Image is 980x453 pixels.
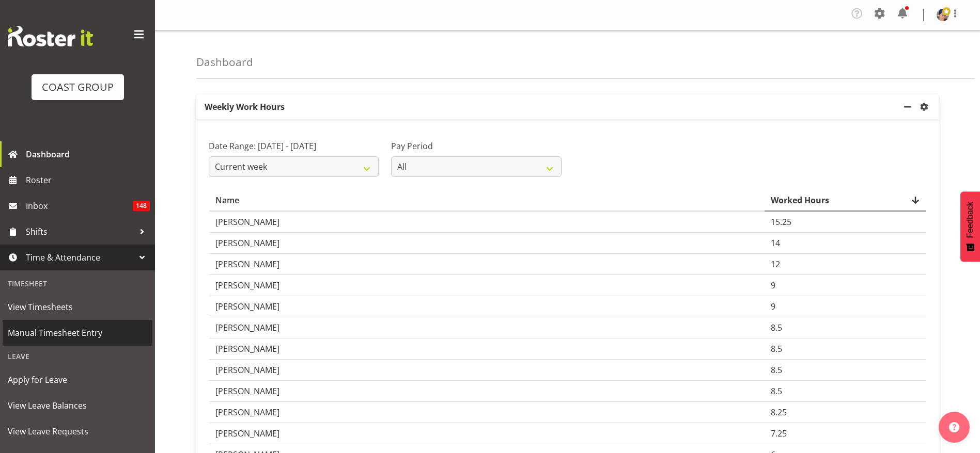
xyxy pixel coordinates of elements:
a: Manual Timesheet Entry [3,320,152,346]
a: View Leave Balances [3,393,152,418]
td: [PERSON_NAME] [209,275,765,296]
img: Rosterit website logo [8,26,93,46]
span: 8.5 [771,364,782,376]
div: Worked Hours [771,194,920,206]
span: Feedback [966,202,975,238]
td: [PERSON_NAME] [209,402,765,423]
span: 8.25 [771,407,787,418]
span: Manual Timesheet Entry [8,325,147,341]
span: Apply for Leave [8,372,147,387]
span: 8.5 [771,385,782,397]
span: View Timesheets [8,299,147,315]
div: COAST GROUP [42,79,114,95]
span: Inbox [26,198,133,214]
span: View Leave Balances [8,398,147,413]
h4: Dashboard [196,56,253,68]
td: [PERSON_NAME] [209,254,765,275]
img: help-xxl-2.png [949,422,959,432]
span: Dashboard [26,147,150,162]
td: [PERSON_NAME] [209,381,765,402]
span: 8.5 [771,343,782,354]
button: Feedback - Show survey [960,191,980,262]
span: 9 [771,280,775,291]
div: Leave [3,346,152,367]
div: Name [215,194,758,206]
span: Time & Attendance [26,250,134,265]
td: [PERSON_NAME] [209,423,765,444]
span: 14 [771,237,780,249]
span: View Leave Requests [8,424,147,439]
td: [PERSON_NAME] [209,296,765,317]
span: 8.5 [771,322,782,333]
td: [PERSON_NAME] [209,338,765,360]
td: [PERSON_NAME] [209,360,765,381]
span: 148 [133,201,150,211]
a: minimize [901,94,918,119]
a: settings [918,101,935,113]
a: Apply for Leave [3,367,152,393]
img: nicola-ransome074dfacac28780df25dcaf637c6ea5be.png [937,9,949,21]
a: View Leave Requests [3,418,152,444]
td: [PERSON_NAME] [209,233,765,254]
p: Weekly Work Hours [196,94,901,119]
span: 7.25 [771,428,787,439]
span: Shifts [26,224,134,239]
a: View Timesheets [3,294,152,320]
span: 9 [771,301,775,312]
label: Date Range: [DATE] - [DATE] [209,140,379,152]
td: [PERSON_NAME] [209,317,765,338]
div: Timesheet [3,273,152,294]
td: [PERSON_NAME] [209,212,765,233]
span: 12 [771,258,780,270]
span: Roster [26,172,150,188]
label: Pay Period [391,140,561,152]
span: 15.25 [771,216,791,228]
